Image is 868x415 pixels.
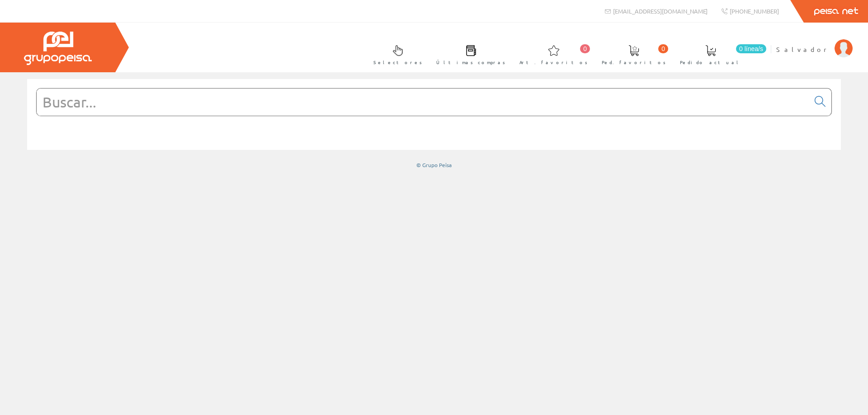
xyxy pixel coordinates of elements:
[37,89,809,116] input: Buscar...
[427,37,510,70] a: Últimas compras
[680,58,741,67] span: Pedido actual
[24,32,92,65] img: Grupo Peisa
[364,37,427,70] a: Selectores
[613,7,708,15] span: [EMAIL_ADDRESS][DOMAIN_NAME]
[519,58,588,67] span: Art. favoritos
[27,161,841,169] div: © Grupo Peisa
[436,58,505,67] span: Últimas compras
[671,37,769,70] a: 0 línea/s Pedido actual
[658,44,668,53] span: 0
[776,45,830,54] span: Salvador
[776,37,853,46] a: Salvador
[736,44,766,53] span: 0 línea/s
[373,58,422,67] span: Selectores
[730,7,779,15] span: [PHONE_NUMBER]
[580,44,590,53] span: 0
[602,58,666,67] span: Ped. favoritos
